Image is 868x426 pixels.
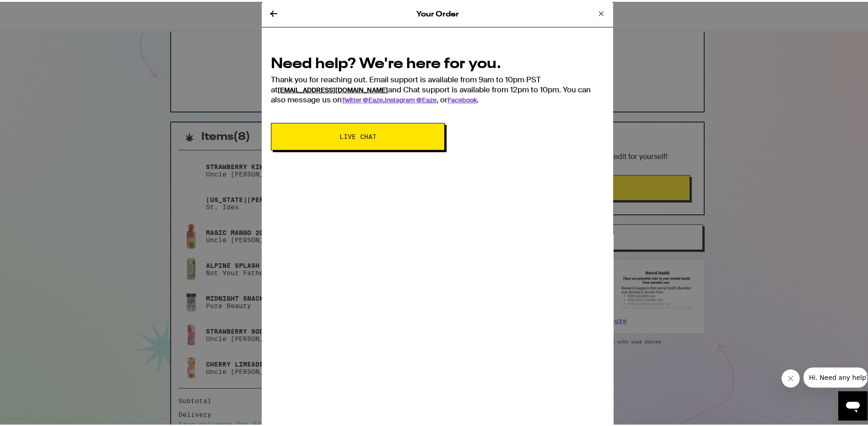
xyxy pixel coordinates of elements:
[271,52,604,103] div: Thank you for reaching out. Email support is available from 9am to 10pm PST at and Chat support i...
[447,94,477,102] a: Facebook
[782,367,800,386] iframe: Close message
[385,94,437,102] a: Instagram @Eaze
[271,121,445,149] button: Live Chat
[271,52,604,73] h2: Need help? We're here for you.
[838,389,868,419] iframe: Button to launch messaging window
[342,94,383,102] a: Twitter @Eaze
[278,84,388,92] a: [EMAIL_ADDRESS][DOMAIN_NAME]
[340,132,377,138] span: Live Chat
[5,6,66,14] span: Hi. Need any help?
[803,366,868,386] iframe: Message from company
